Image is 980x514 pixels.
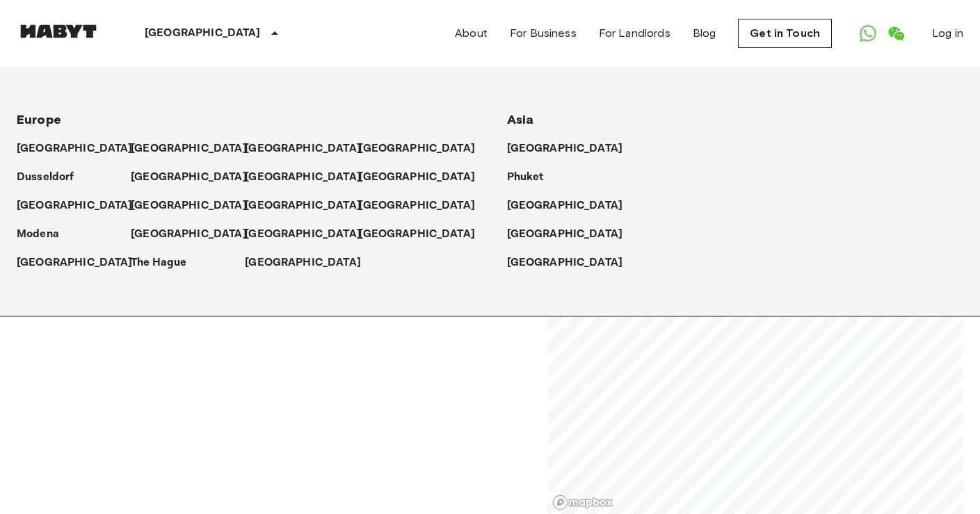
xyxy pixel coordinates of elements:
p: [GEOGRAPHIC_DATA] [131,140,247,157]
a: [GEOGRAPHIC_DATA] [17,140,147,157]
a: The Hague [131,255,200,271]
a: [GEOGRAPHIC_DATA] [131,198,261,214]
a: Blog [693,25,716,42]
p: [GEOGRAPHIC_DATA] [245,255,361,271]
p: [GEOGRAPHIC_DATA] [359,169,475,186]
span: Asia [507,112,534,127]
p: [GEOGRAPHIC_DATA] [507,140,623,157]
a: [GEOGRAPHIC_DATA] [17,198,147,214]
p: [GEOGRAPHIC_DATA] [245,169,361,186]
a: [GEOGRAPHIC_DATA] [359,140,489,157]
a: [GEOGRAPHIC_DATA] [359,169,489,186]
p: [GEOGRAPHIC_DATA] [245,226,361,243]
p: [GEOGRAPHIC_DATA] [245,198,361,214]
a: [GEOGRAPHIC_DATA] [245,140,375,157]
a: For Landlords [599,25,670,42]
a: [GEOGRAPHIC_DATA] [507,226,637,243]
img: Habyt [17,24,100,38]
a: Phuket [507,169,558,186]
p: [GEOGRAPHIC_DATA] [131,169,247,186]
p: [GEOGRAPHIC_DATA] [131,226,247,243]
a: Mapbox logo [552,495,613,511]
p: [GEOGRAPHIC_DATA] [245,140,361,157]
a: About [455,25,488,42]
a: [GEOGRAPHIC_DATA] [131,226,261,243]
a: [GEOGRAPHIC_DATA] [245,255,375,271]
a: [GEOGRAPHIC_DATA] [17,255,147,271]
a: [GEOGRAPHIC_DATA] [507,198,637,214]
p: [GEOGRAPHIC_DATA] [17,198,133,214]
a: [GEOGRAPHIC_DATA] [507,255,637,271]
a: [GEOGRAPHIC_DATA] [507,140,637,157]
p: The Hague [131,255,186,271]
p: [GEOGRAPHIC_DATA] [17,140,133,157]
a: Modena [17,226,73,243]
p: Phuket [507,169,544,186]
a: [GEOGRAPHIC_DATA] [359,198,489,214]
a: [GEOGRAPHIC_DATA] [245,198,375,214]
a: Open WhatsApp [854,19,882,47]
a: [GEOGRAPHIC_DATA] [131,169,261,186]
p: [GEOGRAPHIC_DATA] [507,255,623,271]
a: [GEOGRAPHIC_DATA] [245,169,375,186]
span: Europe [17,112,61,127]
a: [GEOGRAPHIC_DATA] [131,140,261,157]
a: Log in [932,25,963,42]
p: [GEOGRAPHIC_DATA] [359,198,475,214]
p: Modena [17,226,59,243]
p: [GEOGRAPHIC_DATA] [145,25,261,42]
a: [GEOGRAPHIC_DATA] [245,226,375,243]
a: Dusseldorf [17,169,88,186]
p: Dusseldorf [17,169,74,186]
p: [GEOGRAPHIC_DATA] [359,140,475,157]
a: [GEOGRAPHIC_DATA] [359,226,489,243]
p: [GEOGRAPHIC_DATA] [507,198,623,214]
p: [GEOGRAPHIC_DATA] [17,255,133,271]
a: Open WeChat [882,19,910,47]
p: [GEOGRAPHIC_DATA] [359,226,475,243]
a: Get in Touch [738,19,832,48]
a: For Business [510,25,577,42]
p: [GEOGRAPHIC_DATA] [507,226,623,243]
p: [GEOGRAPHIC_DATA] [131,198,247,214]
